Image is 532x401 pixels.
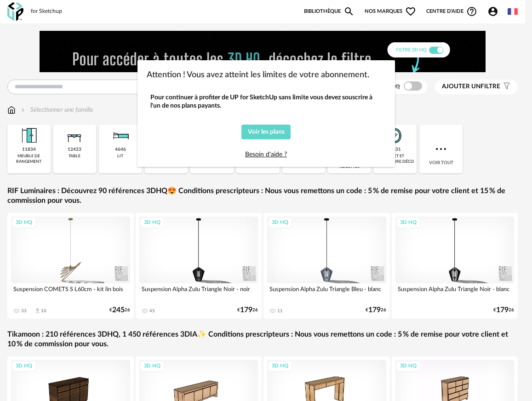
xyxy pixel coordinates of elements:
[245,151,287,158] a: Besoin d'aide ?
[147,71,369,79] span: Attention ! Vous avez atteint les limites de votre abonnement.
[137,60,395,167] div: dialog
[248,129,285,135] span: Voir les plans
[150,93,382,110] div: Pour continuer à profiter de UP for SketchUp sans limite vous devez souscrire à l'un de nos plans...
[241,125,291,139] button: Voir les plans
